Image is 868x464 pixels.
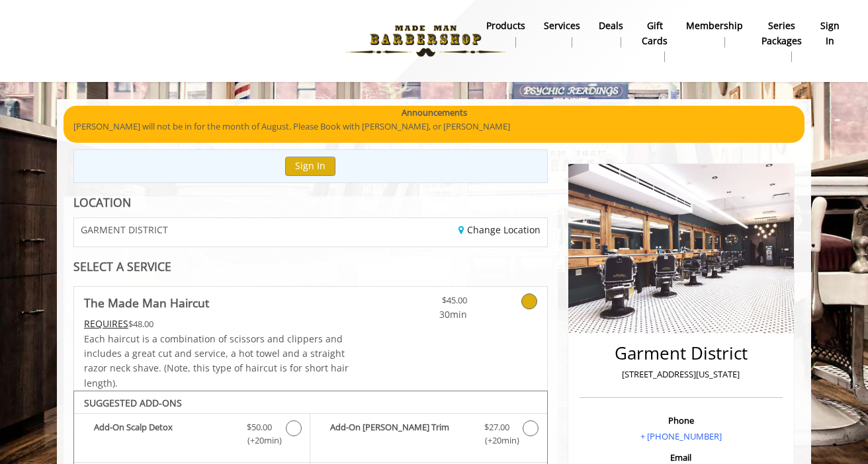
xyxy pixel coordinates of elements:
div: $48.00 [84,317,350,331]
span: $50.00 [247,420,272,434]
a: DealsDeals [589,17,632,51]
h3: Email [583,453,779,462]
b: Announcements [402,106,467,120]
b: LOCATION [73,194,131,210]
a: sign insign in [811,17,849,51]
span: $27.00 [484,420,509,434]
b: sign in [820,19,840,48]
a: Productsproducts [477,17,535,51]
b: Services [544,19,580,33]
a: Series packagesSeries packages [752,17,811,65]
h2: Garment District [583,344,779,363]
span: (+20min ) [477,434,516,447]
span: 30min [389,307,467,322]
span: GARMENT DISTRICT [81,225,168,235]
p: [PERSON_NAME] will not be in for the month of August. Please Book with [PERSON_NAME], or [PERSON_... [73,120,795,134]
b: gift cards [642,19,668,48]
img: Made Man Barbershop logo [335,5,517,77]
span: (+20min ) [240,434,279,447]
button: Sign In [285,157,335,176]
b: Add-On [PERSON_NAME] Trim [330,420,470,448]
label: Add-On Scalp Detox [81,420,303,451]
b: Add-On Scalp Detox [94,420,234,448]
span: Each haircut is a combination of scissors and clippers and includes a great cut and service, a ho... [84,332,349,389]
div: SELECT A SERVICE [73,260,548,273]
a: MembershipMembership [677,17,752,51]
a: ServicesServices [535,17,589,51]
b: SUGGESTED ADD-ONS [84,397,182,409]
b: products [486,19,525,33]
a: Gift cardsgift cards [632,17,677,65]
b: Series packages [761,19,802,48]
b: Membership [686,19,743,33]
h3: Phone [583,416,779,425]
b: Deals [599,19,623,33]
b: The Made Man Haircut [84,293,209,312]
a: + [PHONE_NUMBER] [640,430,722,442]
p: [STREET_ADDRESS][US_STATE] [583,367,779,381]
span: This service needs some Advance to be paid before we block your appointment [84,317,128,330]
label: Add-On Beard Trim [317,420,540,451]
a: Change Location [458,223,541,236]
a: $45.00 [389,287,467,322]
